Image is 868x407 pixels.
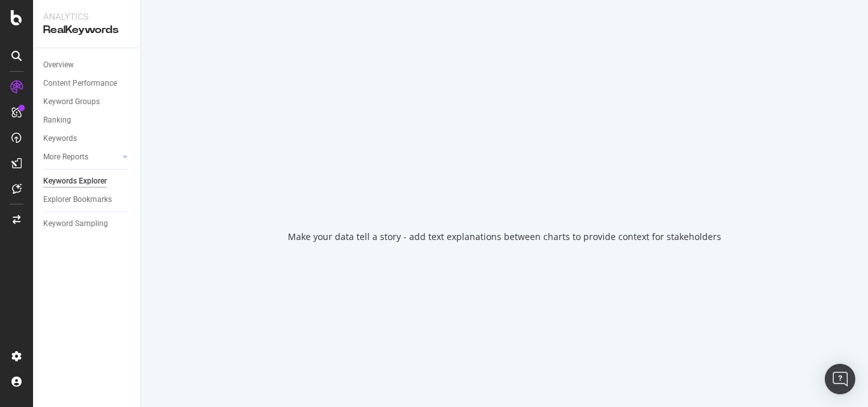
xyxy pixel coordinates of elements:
[43,95,132,109] a: Keyword Groups
[43,175,132,188] a: Keywords Explorer
[43,10,130,23] div: Analytics
[459,164,550,210] div: animation
[43,58,74,72] div: Overview
[43,132,132,145] a: Keywords
[43,58,132,72] a: Overview
[43,175,107,188] div: Keywords Explorer
[288,230,721,243] div: Make your data tell a story - add text explanations between charts to provide context for stakeho...
[43,217,132,230] a: Keyword Sampling
[43,132,77,145] div: Keywords
[43,77,132,90] a: Content Performance
[43,95,100,109] div: Keyword Groups
[43,150,88,164] div: More Reports
[43,217,108,230] div: Keyword Sampling
[43,114,71,127] div: Ranking
[43,114,132,127] a: Ranking
[825,364,855,394] div: Open Intercom Messenger
[43,23,130,37] div: RealKeywords
[43,193,112,206] div: Explorer Bookmarks
[43,193,132,206] a: Explorer Bookmarks
[43,77,117,90] div: Content Performance
[43,150,119,164] a: More Reports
